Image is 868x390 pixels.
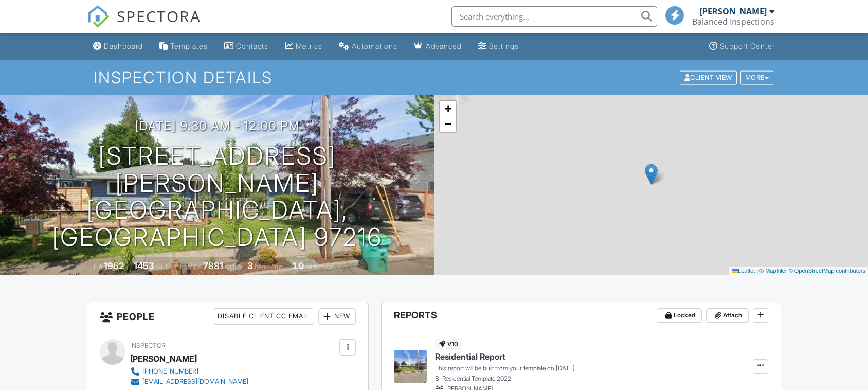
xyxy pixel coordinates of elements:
div: Contacts [236,42,268,50]
a: [PHONE_NUMBER] [130,366,248,377]
a: © MapTiler [759,268,787,274]
input: Search everything... [451,6,657,27]
a: Settings [474,37,523,56]
div: 7881 [203,260,223,271]
span: sq.ft. [225,263,238,271]
div: Advanced [426,42,462,50]
div: New [318,308,356,325]
div: Templates [170,42,208,50]
div: 1.0 [293,260,304,271]
span: Built [91,263,102,271]
span: Lot Size [180,263,202,271]
span: + [445,102,451,115]
a: [EMAIL_ADDRESS][DOMAIN_NAME] [130,377,248,387]
div: 1962 [104,260,124,271]
div: Dashboard [104,42,143,50]
div: [PERSON_NAME] [130,351,197,366]
h1: Inspection Details [94,68,775,86]
span: | [756,268,758,274]
span: sq. ft. [156,263,170,271]
h3: People [87,302,369,331]
span: Inspector [130,342,166,349]
a: Zoom in [440,101,456,116]
a: Metrics [281,37,327,56]
img: The Best Home Inspection Software - Spectora [87,5,110,28]
a: Zoom out [440,116,456,132]
div: [EMAIL_ADDRESS][DOMAIN_NAME] [142,378,248,386]
span: bedrooms [255,263,283,271]
span: SPECTORA [117,5,201,27]
h3: [DATE] 9:30 am - 12:00 pm [135,119,300,133]
span: − [445,117,451,130]
a: Contacts [220,37,273,56]
div: Automations [352,42,397,50]
h1: [STREET_ADDRESS][PERSON_NAME] [GEOGRAPHIC_DATA], [GEOGRAPHIC_DATA] 97216 [16,143,418,251]
div: [PHONE_NUMBER] [142,367,198,376]
a: Leaflet [732,268,755,274]
a: SPECTORA [87,14,201,36]
a: Dashboard [89,37,147,56]
div: Disable Client CC Email [213,308,314,325]
a: Support Center [705,37,779,56]
div: Balanced Inspections [692,16,774,27]
a: Advanced [410,37,466,56]
img: Marker [645,164,658,185]
div: Settings [489,42,519,50]
a: Client View [679,73,739,81]
a: Templates [155,37,212,56]
span: bathrooms [305,263,335,271]
div: More [740,70,774,84]
div: 3 [247,260,253,271]
div: Support Center [720,42,775,50]
a: Automations (Basic) [335,37,402,56]
div: Metrics [296,42,322,50]
div: 1453 [134,260,154,271]
div: [PERSON_NAME] [700,6,767,16]
a: © OpenStreetMap contributors [789,268,865,274]
div: Client View [680,70,737,84]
